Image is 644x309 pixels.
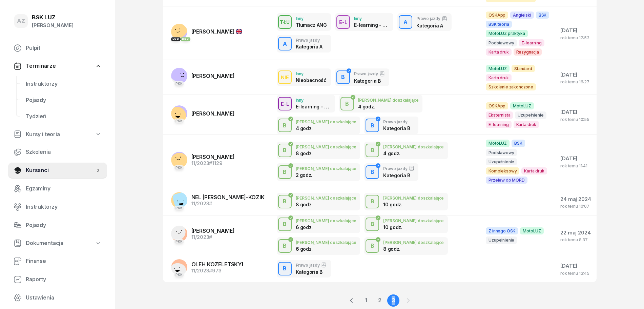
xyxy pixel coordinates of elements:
[296,71,327,76] div: Inny
[191,268,243,273] div: 11/2023
[358,104,393,109] div: 4 godz.
[368,219,377,230] div: B
[8,162,107,179] a: Kursanci
[340,97,354,110] button: B
[280,263,289,274] div: B
[383,145,444,149] div: [PERSON_NAME] doszkalające
[20,76,107,92] a: Instruktorzy
[8,271,107,288] a: Raporty
[366,119,379,132] button: B
[296,240,356,245] div: [PERSON_NAME] doszkalające
[486,30,527,37] span: MotoLUZ praktyka
[191,261,243,268] span: OLEH KOZELETSKYI
[296,150,331,156] div: 8 godz.
[8,144,107,160] a: Szkolenia
[560,262,591,270] div: [DATE]
[8,199,107,215] a: Instruktorzy
[560,154,591,163] div: [DATE]
[336,70,350,84] button: B
[280,219,289,230] div: B
[358,98,419,102] div: [PERSON_NAME] doszkalające
[171,259,243,275] a: PKKOLEH KOZELETSKYI11/2023#973
[560,271,591,275] div: rok temu 13:45
[366,218,379,231] button: B
[280,145,289,156] div: B
[401,17,410,28] div: A
[383,166,414,171] div: Prawo jazdy
[510,12,534,19] span: Angielski
[26,184,102,193] span: Egzaminy
[486,39,517,46] span: Podstawowy
[278,195,292,208] button: B
[354,22,389,28] div: E-learning - 60 dni
[26,203,102,211] span: Instruktorzy
[383,219,444,223] div: [PERSON_NAME] doszkalające
[512,65,535,72] span: Standard
[26,293,102,302] span: Ustawienia
[296,219,356,223] div: [PERSON_NAME] doszkalające
[383,125,410,131] div: Kategoria B
[486,121,511,128] span: E-learning
[174,239,184,244] div: PKK
[560,108,591,117] div: [DATE]
[366,165,379,179] button: B
[26,239,63,248] span: Dokumentacja
[278,100,292,108] div: E-L
[399,15,412,29] button: A
[336,18,350,26] div: E-L
[191,227,235,234] span: [PERSON_NAME]
[296,98,331,102] div: Inny
[191,161,235,166] div: 11/2023
[278,165,292,179] button: B
[209,268,221,273] span: #973
[26,166,95,175] span: Kursanci
[560,204,591,208] div: rok temu 10:07
[171,24,243,40] a: PKKPKK[PERSON_NAME]
[296,172,331,178] div: 2 godz.
[368,240,377,252] div: B
[278,73,292,82] div: NIE
[514,121,539,128] span: Karta druk
[486,102,508,109] span: OSKApp
[209,234,212,240] span: #
[171,152,235,168] a: PKK[PERSON_NAME]11/2023#1129
[278,70,292,84] button: NIE
[280,240,289,252] div: B
[26,96,102,105] span: Pojazdy
[354,16,389,21] div: Inny
[510,102,534,109] span: MotoLUZ
[296,202,331,207] div: 8 godz.
[278,97,292,110] button: E-L
[560,228,591,237] div: 22 maj 2024
[536,12,549,19] span: BSK
[514,48,542,56] span: Rezygnacja
[342,98,352,110] div: B
[366,144,379,157] button: B
[383,224,418,230] div: 10 godz.
[171,68,235,84] a: PKK[PERSON_NAME]
[368,120,377,131] div: B
[171,37,181,41] div: PKK
[296,125,331,131] div: 4 godz.
[486,65,510,72] span: MotoLUZ
[560,164,591,168] div: rok temu 11:41
[366,195,379,208] button: B
[486,167,519,174] span: Kompleksowy
[174,119,184,123] div: PKK
[486,83,536,90] span: Szkolenie zakończone
[171,192,265,208] a: PKKNEL [PERSON_NAME]-KOZIK11/2023#
[26,112,102,121] span: Tydzień
[383,246,418,252] div: 8 godz.
[354,71,385,77] div: Prawo jazdy
[278,119,292,132] button: B
[191,153,235,160] span: [PERSON_NAME]
[171,226,235,242] a: PKK[PERSON_NAME]11/2023#
[560,117,591,122] div: rok temu 10:55
[486,111,513,119] span: Eksternista
[368,145,377,156] div: B
[277,18,292,26] div: TŁU
[280,166,289,178] div: B
[174,206,184,210] div: PKK
[26,257,102,266] span: Finanse
[416,16,447,21] div: Prawo jazdy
